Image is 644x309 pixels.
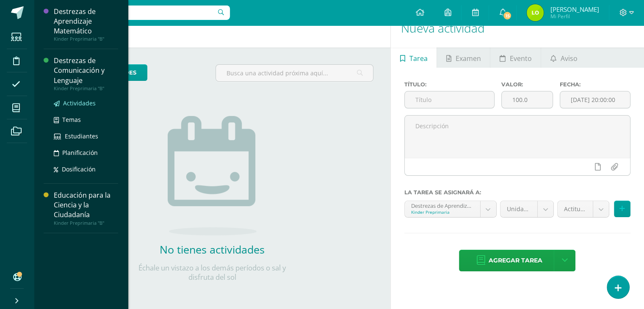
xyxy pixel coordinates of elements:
[550,13,599,20] span: Mi Perfil
[560,81,630,88] label: Fecha:
[405,91,494,108] input: Título
[560,91,630,108] input: Fecha de entrega
[507,201,531,217] span: Unidad 4
[500,201,554,217] a: Unidad 4
[54,86,118,91] div: Kinder Preprimaria "B"
[456,48,481,69] span: Examen
[168,116,257,235] img: no_activities.png
[44,9,380,47] h1: Actividades
[561,48,578,69] span: Aviso
[488,250,542,271] span: Agregar tarea
[54,56,118,85] div: Destrezas de Comunicación y Lenguaje
[216,65,373,81] input: Busca una actividad próxima aquí...
[541,47,586,68] a: Aviso
[62,149,98,157] span: Planificación
[501,81,553,88] label: Valor:
[54,115,118,124] a: Temas
[503,11,512,20] span: 15
[564,201,586,217] span: Actitudinal (5.0%)
[502,91,553,108] input: Puntos máximos
[550,5,599,14] span: [PERSON_NAME]
[127,242,297,257] h2: No tienes actividades
[65,132,98,140] span: Estudiantes
[411,209,474,215] div: Kinder Preprimaria
[391,47,437,68] a: Tarea
[404,189,630,196] label: La tarea se asignará a:
[54,98,118,108] a: Actividades
[54,190,118,220] div: Educación para la Ciencia y la Ciudadanía
[54,7,118,42] a: Destrezas de Aprendizaje MatemáticoKinder Preprimaria "B"
[404,81,495,88] label: Título:
[409,48,428,69] span: Tarea
[401,9,634,47] h1: Nueva actividad
[54,7,118,36] div: Destrezas de Aprendizaje Matemático
[39,6,230,20] input: Busca un usuario...
[54,56,118,91] a: Destrezas de Comunicación y LenguajeKinder Preprimaria "B"
[54,190,118,226] a: Educación para la Ciencia y la CiudadaníaKinder Preprimaria "B"
[63,99,96,107] span: Actividades
[54,36,118,42] div: Kinder Preprimaria "B"
[62,116,81,124] span: Temas
[62,165,96,173] span: Dosificación
[437,47,490,68] a: Examen
[405,201,496,217] a: Destrezas de Aprendizaje Matemático 'B'Kinder Preprimaria
[510,48,532,69] span: Evento
[54,131,118,141] a: Estudiantes
[54,220,118,226] div: Kinder Preprimaria "B"
[558,201,609,217] a: Actitudinal (5.0%)
[411,201,474,209] div: Destrezas de Aprendizaje Matemático 'B'
[54,164,118,174] a: Dosificación
[527,4,544,21] img: 6714572aa9192d6e20d2b456500099f5.png
[54,148,118,157] a: Planificación
[127,263,297,282] p: Échale un vistazo a los demás períodos o sal y disfruta del sol
[490,47,541,68] a: Evento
